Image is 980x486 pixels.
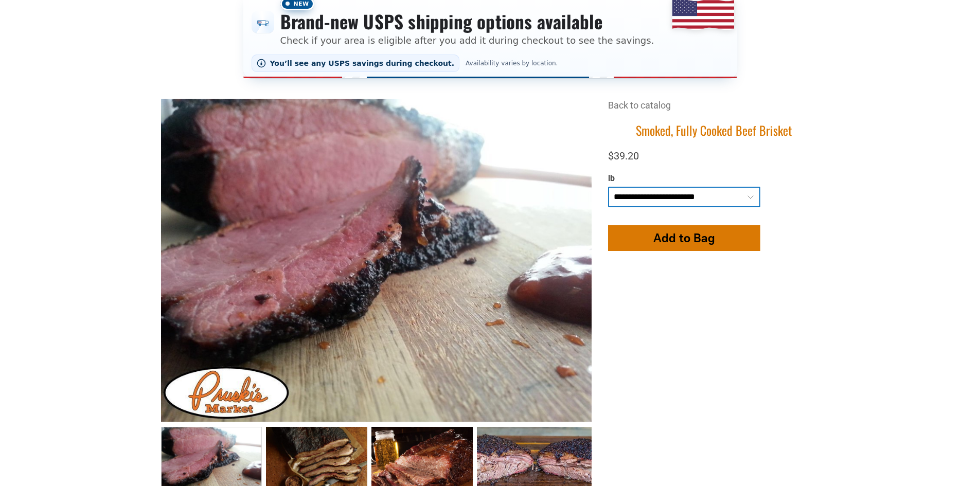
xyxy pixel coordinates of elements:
[608,173,760,184] div: lb
[608,122,819,138] h1: Smoked, Fully Cooked Beef Brisket
[608,225,760,251] button: Add to Bag
[280,10,654,33] h3: Brand-new USPS shipping options available
[280,33,654,47] p: Check if your area is eligible after you add it during checkout to see the savings.
[270,59,455,67] span: You’ll see any USPS savings during checkout.
[608,99,819,122] div: Breadcrumbs
[608,150,639,162] span: $39.20
[464,60,560,67] span: Availability varies by location.
[161,99,592,422] img: Smoked, Fully Cooked Beef Brisket
[608,100,671,111] a: Back to catalog
[653,230,715,245] span: Add to Bag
